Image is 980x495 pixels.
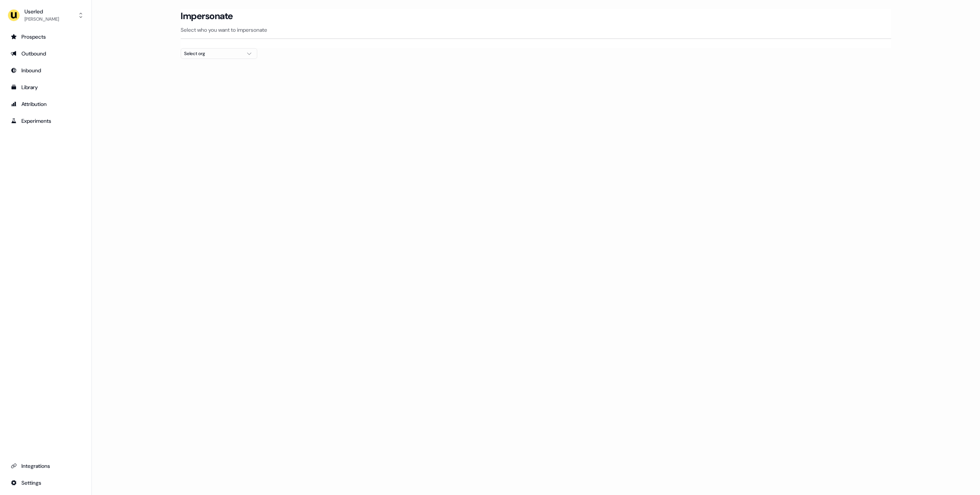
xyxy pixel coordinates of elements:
[6,64,85,77] a: Go to Inbound
[11,479,81,487] div: Settings
[11,33,81,41] div: Prospects
[11,100,81,108] div: Attribution
[184,50,242,57] div: Select org
[24,8,59,15] div: Userled
[6,31,85,43] a: Go to prospects
[6,47,85,60] a: Go to outbound experience
[181,10,233,22] h3: Impersonate
[181,26,891,34] p: Select who you want to impersonate
[11,117,81,125] div: Experiments
[6,98,85,110] a: Go to attribution
[6,477,85,489] a: Go to integrations
[24,15,59,23] div: [PERSON_NAME]
[11,50,81,57] div: Outbound
[11,67,81,74] div: Inbound
[6,6,85,24] button: Userled[PERSON_NAME]
[11,462,81,470] div: Integrations
[6,115,85,127] a: Go to experiments
[6,81,85,93] a: Go to templates
[6,460,85,472] a: Go to integrations
[11,83,81,91] div: Library
[181,48,257,59] button: Select org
